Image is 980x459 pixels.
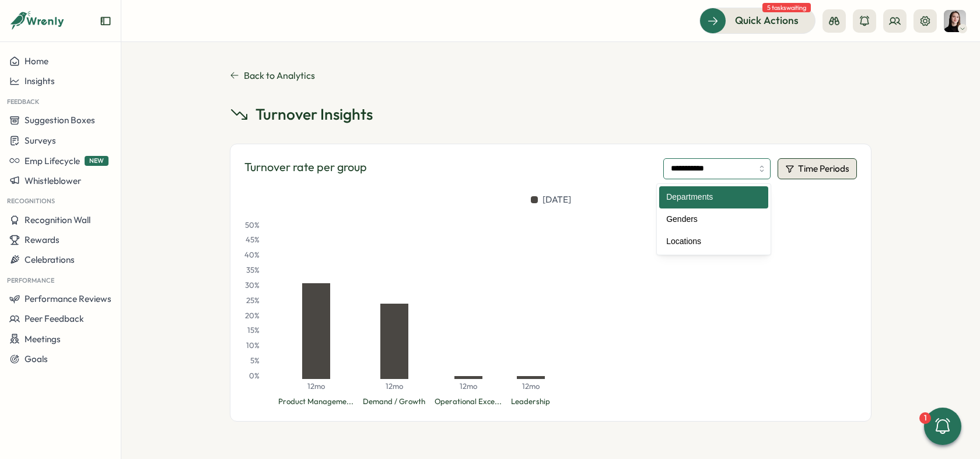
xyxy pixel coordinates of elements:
span: Goals [24,353,48,364]
span: Performance Reviews [24,293,111,304]
span: 12mo [307,381,325,392]
span: Home [24,55,48,67]
span: Back to Analytics [244,70,315,81]
span: NEW [85,156,108,166]
div: Product Manageme... [278,397,353,407]
span: Whistleblower [24,175,81,186]
button: Quick Actions [699,8,815,33]
span: 12mo [522,381,540,392]
span: Turnover Insights [256,105,373,124]
span: Peer Feedback [24,313,84,324]
button: Time Periods [778,158,857,179]
div: 40 % [244,250,260,260]
div: 15 % [244,325,260,336]
span: Meetings [24,333,61,345]
span: [DATE] [542,193,571,206]
img: Elena Ladushyna [944,10,966,32]
span: Emp Lifecycle [24,155,80,166]
span: 5 tasks waiting [762,3,811,12]
span: Suggestion Boxes [24,114,95,126]
span: Recognition Wall [24,214,90,225]
span: 12mo [386,381,403,392]
span: Insights [24,75,55,86]
button: Back to Analytics [230,70,871,81]
div: 50 % [244,220,260,231]
span: 12mo [460,381,477,392]
div: 30 % [244,280,260,291]
span: Rewards [24,234,60,245]
div: 45 % [244,235,260,245]
div: Genders [659,208,768,231]
div: 0 % [244,371,260,381]
div: Locations [659,231,768,253]
div: 35 % [244,265,260,276]
span: Quick Actions [735,13,799,28]
div: 25 % [244,295,260,306]
h2: Turnover rate per group [244,158,367,179]
div: Demand / Growth [363,397,425,407]
span: Surveys [24,135,56,146]
button: 1 [924,408,961,445]
span: Celebrations [24,254,75,265]
div: Leadership [511,397,550,407]
div: Operational Exce... [435,397,502,407]
div: 10 % [244,340,260,351]
div: 5 % [244,356,260,366]
button: Expand sidebar [100,15,111,27]
div: 20 % [244,311,260,321]
div: 1 [919,412,931,424]
div: Departments [659,186,768,208]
